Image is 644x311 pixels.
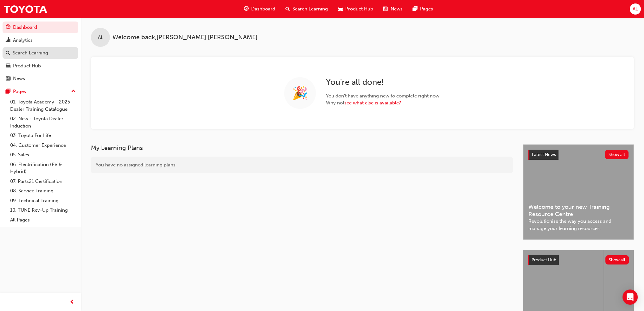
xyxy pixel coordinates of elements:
span: Welcome to your new Training Resource Centre [528,203,628,218]
span: news-icon [383,5,388,13]
a: Latest NewsShow allWelcome to your new Training Resource CentreRevolutionise the way you access a... [523,144,634,240]
div: Search Learning [13,49,48,57]
span: AL [98,34,103,41]
a: 09. Technical Training [8,196,78,206]
a: car-iconProduct Hub [333,3,378,16]
span: news-icon [6,76,10,82]
button: Pages [3,86,78,97]
span: guage-icon [244,5,249,13]
span: Product Hub [532,257,556,263]
span: Product Hub [345,5,373,13]
div: Analytics [13,37,33,44]
a: guage-iconDashboard [239,3,280,16]
button: DashboardAnalyticsSearch LearningProduct HubNews [3,20,78,86]
button: Show all [605,150,629,159]
span: AL [633,5,638,13]
span: up-icon [71,87,76,96]
span: car-icon [6,63,10,69]
button: Show all [605,255,629,264]
span: 🎉 [292,90,308,97]
span: Why not [326,99,441,107]
div: Open Intercom Messenger [622,289,638,305]
span: search-icon [6,50,10,56]
span: Welcome back , [PERSON_NAME] [PERSON_NAME] [112,34,258,41]
span: You don ' t have anything new to complete right now. [326,92,441,100]
a: 06. Electrification (EV & Hybrid) [8,160,78,177]
a: 01. Toyota Academy - 2025 Dealer Training Catalogue [8,97,78,114]
button: AL [630,3,641,15]
img: Trak [3,2,48,16]
span: Pages [420,5,433,13]
a: see what else is available? [344,100,401,106]
a: All Pages [8,215,78,225]
span: search-icon [285,5,290,13]
a: 07. Parts21 Certification [8,177,78,186]
a: News [3,73,78,84]
h3: My Learning Plans [91,144,513,152]
span: News [391,5,403,13]
a: 04. Customer Experience [8,140,78,150]
span: Dashboard [251,5,275,13]
a: pages-iconPages [408,3,438,16]
a: Product HubShow all [528,255,629,265]
a: Analytics [3,34,78,46]
a: 03. Toyota For Life [8,131,78,140]
span: pages-icon [6,89,10,95]
a: Dashboard [3,22,78,33]
span: Search Learning [292,5,328,13]
span: chart-icon [6,38,10,43]
a: search-iconSearch Learning [280,3,333,16]
h2: You ' re all done! [326,77,441,87]
div: Pages [13,88,26,95]
span: prev-icon [70,298,74,306]
a: 05. Sales [8,150,78,160]
a: Search Learning [3,47,78,59]
div: Product Hub [13,62,41,70]
div: You have no assigned learning plans [91,157,513,173]
span: pages-icon [413,5,418,13]
a: Product Hub [3,60,78,72]
a: 10. TUNE Rev-Up Training [8,205,78,215]
a: Latest NewsShow all [528,150,628,160]
span: Latest News [532,152,556,157]
a: 08. Service Training [8,186,78,196]
a: news-iconNews [378,3,408,16]
div: News [13,75,25,82]
span: guage-icon [6,25,10,30]
a: 02. New - Toyota Dealer Induction [8,114,78,131]
span: car-icon [338,5,343,13]
span: Revolutionise the way you access and manage your learning resources. [528,218,628,232]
